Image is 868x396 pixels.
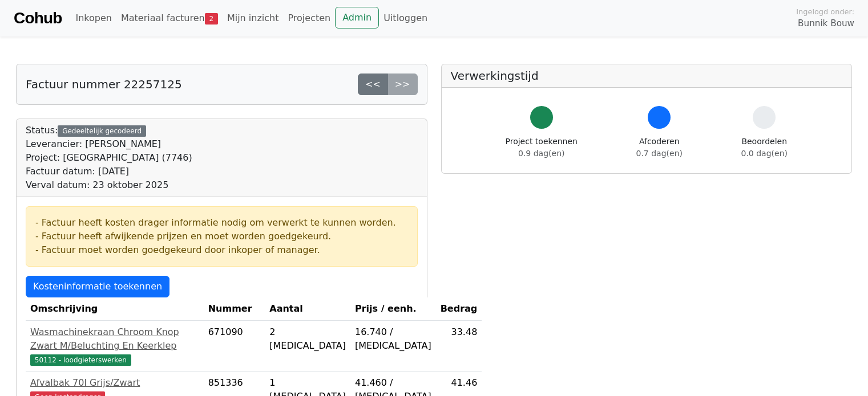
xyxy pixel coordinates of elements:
div: Project toekennen [506,136,578,160]
span: 50112 - loodgieterswerken [30,354,131,366]
a: << [358,74,388,95]
div: Beoordelen [741,136,788,160]
div: Leverancier: [PERSON_NAME] [26,137,192,151]
th: Bedrag [436,297,482,321]
th: Prijs / eenh. [350,297,436,321]
a: Uitloggen [379,7,432,30]
span: 2 [205,13,218,25]
div: Gedeeltelijk gecodeerd [58,125,146,137]
span: 0.9 dag(en) [518,149,564,158]
th: Nummer [204,297,265,321]
h5: Factuur nummer 22257125 [26,77,182,91]
div: 2 [MEDICAL_DATA] [269,325,346,353]
span: Bunnik Bouw [798,17,854,30]
div: - Factuur heeft kosten drager informatie nodig om verwerkt te kunnen worden. [35,216,408,230]
a: Cohub [14,5,62,32]
div: Project: [GEOGRAPHIC_DATA] (7746) [26,151,192,165]
a: Admin [335,7,379,28]
div: Afcoderen [636,136,683,160]
a: Projecten [283,7,335,30]
td: 671090 [204,321,265,371]
div: Wasmachinekraan Chroom Knop Zwart M/Beluchting En Keerklep [30,325,199,353]
div: Status: [26,124,192,192]
a: Inkopen [71,7,116,30]
h5: Verwerkingstijd [451,69,843,83]
th: Aantal [265,297,350,321]
div: Verval datum: 23 oktober 2025 [26,178,192,192]
td: 33.48 [436,321,482,371]
a: Materiaal facturen2 [116,7,223,30]
div: 16.740 / [MEDICAL_DATA] [355,325,431,353]
span: 0.7 dag(en) [636,149,683,158]
div: Afvalbak 70l Grijs/Zwart [30,376,199,390]
a: Wasmachinekraan Chroom Knop Zwart M/Beluchting En Keerklep50112 - loodgieterswerken [30,325,199,366]
div: Factuur datum: [DATE] [26,165,192,178]
a: Mijn inzicht [223,7,284,30]
a: Kosteninformatie toekennen [26,276,169,297]
span: 0.0 dag(en) [741,149,788,158]
span: Ingelogd onder: [796,6,854,17]
div: - Factuur moet worden goedgekeurd door inkoper of manager. [35,243,408,257]
th: Omschrijving [26,297,204,321]
div: - Factuur heeft afwijkende prijzen en moet worden goedgekeurd. [35,230,408,243]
